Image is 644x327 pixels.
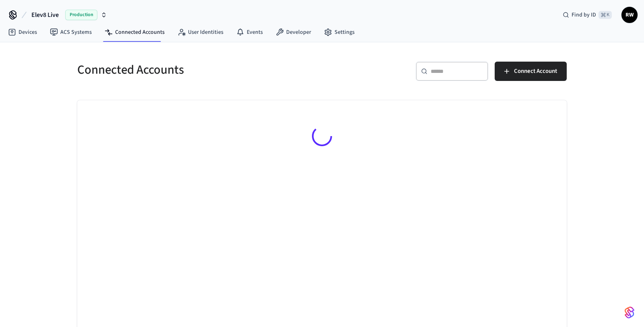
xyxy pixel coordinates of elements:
[599,11,612,19] span: ⌘ K
[318,25,361,39] a: Settings
[98,25,171,39] a: Connected Accounts
[625,306,634,319] img: SeamLogoGradient.69752ec5.svg
[77,62,317,78] h5: Connected Accounts
[65,10,97,20] span: Production
[171,25,230,39] a: User Identities
[2,25,43,39] a: Devices
[269,25,318,39] a: Developer
[572,11,596,19] span: Find by ID
[31,10,59,20] span: Elev8 Live
[514,66,557,77] span: Connect Account
[556,8,618,22] div: Find by ID⌘ K
[495,62,567,81] button: Connect Account
[621,7,638,23] button: RW
[43,25,98,39] a: ACS Systems
[622,8,637,22] span: RW
[230,25,269,39] a: Events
